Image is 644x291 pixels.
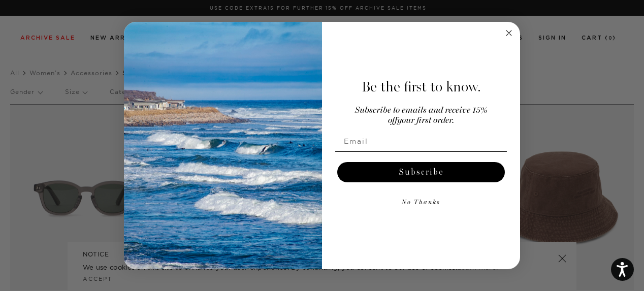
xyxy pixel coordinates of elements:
img: 125c788d-000d-4f3e-b05a-1b92b2a23ec9.jpeg [124,22,322,270]
input: Email [335,131,507,151]
span: off [388,116,397,125]
img: underline [335,151,507,152]
button: Close dialog [503,27,515,39]
span: Subscribe to emails and receive 15% [355,106,488,115]
span: your first order. [397,116,454,125]
button: Subscribe [337,162,505,182]
button: No Thanks [335,192,507,213]
span: Be the first to know. [362,78,481,95]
